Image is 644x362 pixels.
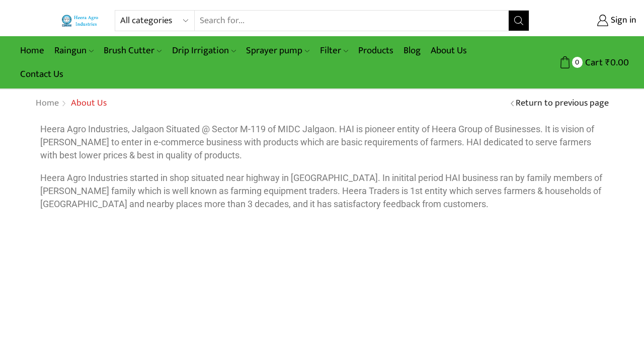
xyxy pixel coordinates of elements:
[15,62,68,86] a: Contact Us
[71,96,107,111] span: About Us
[608,14,636,27] span: Sign in
[315,39,353,62] a: Filter
[35,97,59,110] a: Home
[572,57,583,67] span: 0
[398,39,426,62] a: Blog
[509,11,529,31] button: Search button
[99,39,167,62] a: Brush Cutter
[353,39,398,62] a: Products
[544,12,636,30] a: Sign in
[167,39,241,62] a: Drip Irrigation
[15,39,49,62] a: Home
[583,56,603,69] span: Cart
[40,171,604,210] p: Heera Agro Industries started in shop situated near highway in [GEOGRAPHIC_DATA]. In initital per...
[241,39,314,62] a: Sprayer pump
[539,53,629,72] a: 0 Cart ₹0.00
[516,97,609,110] a: Return to previous page
[40,123,604,161] p: Heera Agro Industries, Jalgaon Situated @ Sector M-119 of MIDC Jalgaon. HAI is pioneer entity of ...
[605,55,629,70] bdi: 0.00
[426,39,472,62] a: About Us
[605,55,610,70] span: ₹
[195,11,509,31] input: Search for...
[49,39,99,62] a: Raingun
